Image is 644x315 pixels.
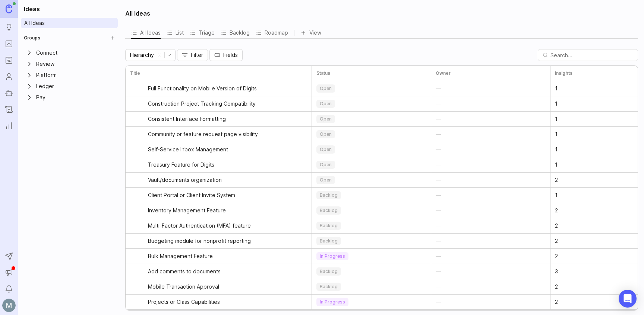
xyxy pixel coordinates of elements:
button: Expand Pay [26,94,33,101]
a: Changelog [2,103,16,116]
span: — [436,100,441,108]
button: — [436,203,546,218]
span: backlog [320,269,338,274]
button: — [436,234,546,248]
div: Review [36,60,107,68]
span: Bulk Management Feature [148,253,213,260]
a: Users [2,70,16,83]
span: — [436,252,441,260]
span: 2 [555,176,558,184]
span: — [436,130,441,138]
span: 1 [555,100,558,107]
span: 2 [555,283,558,290]
div: Expand ConnectConnectGroup settings [22,48,116,58]
span: — [436,298,441,306]
span: Projects or Class Capabilities [148,298,220,306]
span: Consistent Interface Formatting [148,115,226,123]
span: — [436,267,441,276]
span: — [436,283,441,291]
h3: Insights [555,70,572,77]
span: backlog [320,208,338,213]
span: 2 [555,222,558,229]
button: — [436,96,546,111]
span: — [436,145,441,154]
button: Expand Ledger [26,83,33,90]
span: Self-Service Inbox Management [148,146,228,153]
a: Inventory Management Feature [148,203,307,218]
button: Expand Platform [26,71,33,79]
span: 2 [555,253,558,260]
span: open [320,101,332,107]
a: Client Portal or Client Invite System [148,188,307,203]
a: Autopilot [2,86,16,100]
button: Notifications [2,282,16,296]
button: — [436,279,546,294]
div: Connect [36,49,107,57]
a: Expand PlatformPlatformGroup settings [22,70,116,80]
div: List [167,27,184,38]
div: Hierarchy [130,51,154,59]
span: Mobile Transaction Approval [148,283,219,290]
a: Treasury Feature for Digits [148,157,307,172]
span: 2 [555,237,558,245]
h3: Owner [436,70,451,77]
h2: Groups [24,34,40,42]
div: Platform [36,71,107,79]
span: open [320,116,332,122]
a: Community or feature request page visibility [148,127,307,142]
button: — [436,218,546,233]
span: open [320,177,332,183]
span: 2 [555,207,558,214]
h3: Status [316,70,330,77]
a: Expand PayPayGroup settings [22,92,116,103]
div: Open Intercom Messenger [619,290,637,308]
span: 1 [555,161,558,168]
button: Send to Autopilot [2,250,16,263]
a: Consistent Interface Formatting [148,112,307,126]
div: Pay [36,93,107,102]
div: Ledger [36,82,107,90]
button: — [436,188,546,203]
button: Expand Review [26,60,33,68]
button: — [436,81,546,96]
a: Vault/documents organization [148,173,307,187]
a: Mobile Transaction Approval [148,279,307,294]
span: 1 [555,115,558,123]
a: Construction Project Tracking Compatibility [148,96,307,111]
span: Multi-Factor Authentication (MFA) feature [148,222,251,229]
button: Announcements [2,266,16,279]
span: — [436,222,441,230]
button: Fields [209,49,243,61]
button: — [436,295,546,309]
button: Backlog [221,27,250,38]
span: — [436,115,441,123]
span: backlog [320,192,338,198]
span: open [320,86,332,91]
span: backlog [320,284,338,290]
h2: All Ideas [125,9,150,18]
span: Treasury Feature for Digits [148,161,214,168]
a: Expand LedgerLedgerGroup settings [22,81,116,91]
div: Expand ReviewReviewGroup settings [22,59,116,69]
button: — [436,142,546,157]
span: 2 [555,298,558,306]
span: Vault/documents organization [148,176,222,184]
img: Michelle Henley [2,299,16,312]
span: 1 [555,192,558,199]
span: Full Functionality on Mobile Version of Digits [148,85,257,92]
span: open [320,147,332,152]
a: Bulk Management Feature [148,249,307,264]
button: Roadmap [256,27,288,38]
a: Self-Service Inbox Management [148,142,307,157]
button: All Ideas [131,27,161,38]
span: Community or feature request page visibility [148,131,258,138]
a: Projects or Class Capabilities [148,295,307,309]
span: Inventory Management Feature [148,207,226,214]
span: Budgeting module for nonprofit reporting [148,237,251,245]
